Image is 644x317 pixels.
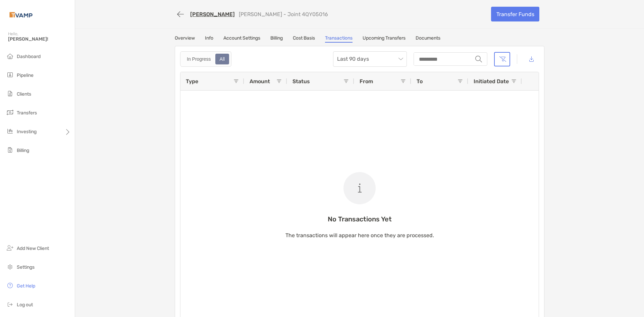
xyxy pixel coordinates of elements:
[8,3,34,27] img: Zoe Logo
[363,35,406,43] a: Upcoming Transfers
[17,110,37,116] span: Transfers
[17,264,35,270] span: Settings
[6,244,14,252] img: add_new_client icon
[270,35,283,43] a: Billing
[293,35,315,43] a: Cost Basis
[205,35,213,43] a: Info
[216,54,229,64] div: All
[183,54,215,64] div: In Progress
[190,11,235,17] a: [PERSON_NAME]
[6,71,14,79] img: pipeline icon
[17,129,37,135] span: Investing
[175,35,195,43] a: Overview
[416,35,440,43] a: Documents
[17,91,31,97] span: Clients
[6,263,14,271] img: settings icon
[475,56,482,62] img: input icon
[6,127,14,135] img: investing icon
[285,231,434,240] p: The transactions will appear here once they are processed.
[17,246,49,251] span: Add New Client
[325,35,353,43] a: Transactions
[17,302,33,308] span: Log out
[285,215,434,223] p: No Transactions Yet
[491,7,539,21] a: Transfer Funds
[17,72,34,78] span: Pipeline
[6,300,14,308] img: logout icon
[17,148,29,153] span: Billing
[8,36,71,42] span: [PERSON_NAME]!
[17,54,41,59] span: Dashboard
[223,35,260,43] a: Account Settings
[6,90,14,98] img: clients icon
[494,52,510,66] button: Clear filters
[17,283,35,289] span: Get Help
[180,51,231,67] div: segmented control
[6,108,14,116] img: transfers icon
[6,281,14,289] img: get-help icon
[6,52,14,60] img: dashboard icon
[337,52,403,66] span: Last 90 days
[239,11,328,17] p: [PERSON_NAME] - Joint 4QY05016
[6,146,14,154] img: billing icon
